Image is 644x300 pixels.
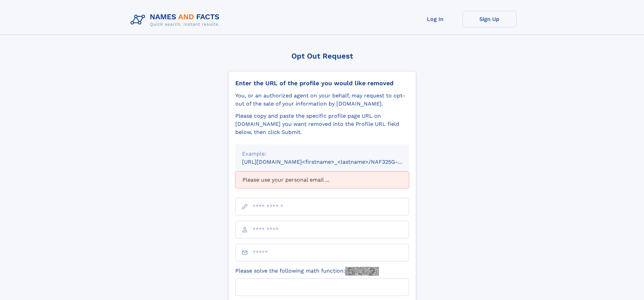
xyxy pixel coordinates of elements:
label: Please solve the following math function: [235,267,379,276]
div: Opt Out Request [228,52,416,60]
a: Log In [408,11,462,27]
div: Enter the URL of the profile you would like removed [235,79,409,87]
div: You, or an authorized agent on your behalf, may request to opt-out of the sale of your informatio... [235,92,409,108]
div: Please copy and paste the specific profile page URL on [DOMAIN_NAME] you want removed into the Pr... [235,112,409,136]
div: Example: [242,150,402,158]
img: Logo Names and Facts [128,11,225,29]
a: Sign Up [462,11,517,27]
div: Please use your personal email ... [235,171,409,188]
small: [URL][DOMAIN_NAME]<firstname>_<lastname>/NAF325G-xxxxxxxx [242,159,422,165]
